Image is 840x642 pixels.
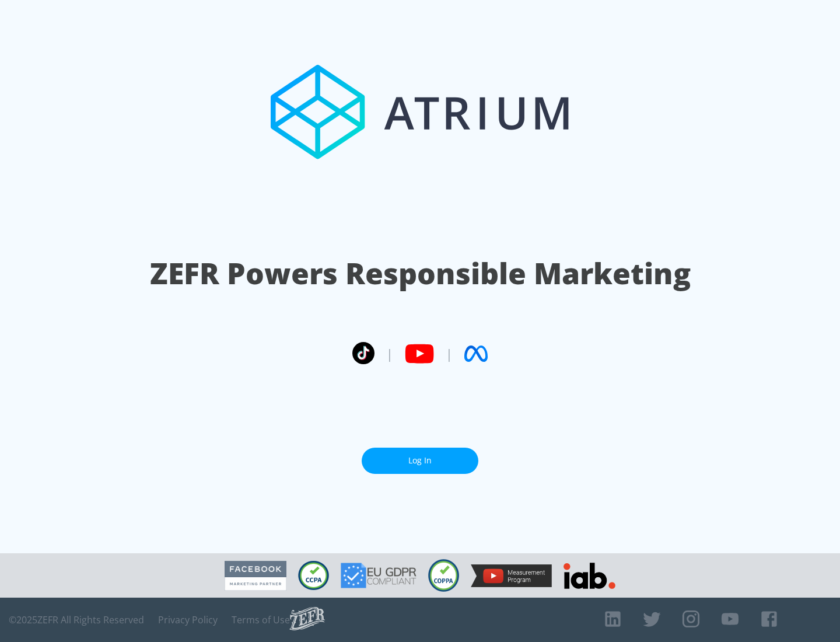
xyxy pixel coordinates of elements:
a: Log In [362,448,478,474]
img: YouTube Measurement Program [471,564,552,587]
img: COPPA Compliant [428,559,459,592]
img: Facebook Marketing Partner [225,561,286,591]
a: Privacy Policy [158,614,218,626]
h1: ZEFR Powers Responsible Marketing [150,253,691,294]
span: © 2025 ZEFR All Rights Reserved [9,614,144,626]
img: IAB [563,563,615,589]
span: | [386,345,393,362]
a: Terms of Use [232,614,290,626]
span: | [446,345,453,362]
img: CCPA Compliant [298,561,329,590]
img: GDPR Compliant [341,563,416,588]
